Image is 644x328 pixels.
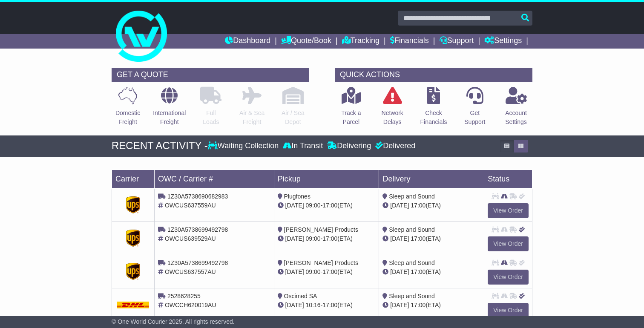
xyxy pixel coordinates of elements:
div: - (ETA) [278,301,376,310]
span: 1Z30A5738699492798 [167,226,228,233]
span: Sleep and Sound [389,259,434,266]
div: Delivering [325,141,373,151]
span: 17:00 [411,268,425,275]
a: Quote/Book [281,34,331,49]
span: Sleep and Sound [389,293,434,299]
p: Account Settings [505,109,527,127]
a: Support [440,34,474,49]
span: [DATE] [285,235,304,242]
span: OWCUS637559AU [165,202,216,209]
span: Oscimed SA [284,293,317,299]
a: Financials [390,34,429,49]
a: View Order [488,236,529,251]
span: [PERSON_NAME] Products [284,226,358,233]
span: [DATE] [390,235,409,242]
span: [DATE] [285,268,304,275]
td: OWC / Carrier # [155,170,274,188]
img: GetCarrierServiceDarkLogo [126,230,141,247]
a: DomesticFreight [115,86,141,131]
span: 1Z30A5738699492798 [167,259,228,266]
span: 2528628255 [167,293,201,299]
a: View Order [488,303,529,318]
a: Track aParcel [341,86,361,131]
span: [DATE] [285,202,304,209]
a: NetworkDelays [381,86,404,131]
a: CheckFinancials [420,86,447,131]
a: GetSupport [464,86,486,131]
img: GetCarrierServiceDarkLogo [126,196,141,213]
p: Domestic Freight [115,109,140,127]
div: Waiting Collection [208,141,281,151]
td: Pickup [274,170,379,188]
img: DHL.png [117,302,149,308]
div: In Transit [281,141,325,151]
div: Delivered [373,141,415,151]
span: 17:00 [411,235,425,242]
span: OWCUS637557AU [165,268,216,275]
p: Get Support [464,109,485,127]
span: [DATE] [285,302,304,308]
span: 17:00 [322,235,337,242]
p: Air & Sea Freight [239,109,264,127]
p: Air / Sea Depot [282,109,305,127]
a: AccountSettings [505,86,527,131]
span: 09:00 [306,235,321,242]
td: Status [484,170,532,188]
a: Dashboard [225,34,270,49]
div: (ETA) [382,201,480,210]
a: Tracking [342,34,379,49]
p: Check Financials [420,109,447,127]
span: OWCCH620019AU [165,302,216,308]
a: Settings [484,34,522,49]
div: QUICK ACTIONS [335,68,532,82]
p: Full Loads [200,109,221,127]
span: Sleep and Sound [389,193,434,200]
div: (ETA) [382,234,480,243]
td: Delivery [379,170,484,188]
span: [PERSON_NAME] Products [284,259,358,266]
p: Network Delays [382,109,403,127]
p: Track a Parcel [341,109,361,127]
a: InternationalFreight [152,86,186,131]
span: OWCUS639529AU [165,235,216,242]
div: - (ETA) [278,268,376,276]
span: Sleep and Sound [389,226,434,233]
span: [DATE] [390,302,409,308]
a: View Order [488,203,529,218]
span: 17:00 [322,302,337,308]
span: © One World Courier 2025. All rights reserved. [112,318,235,325]
img: GetCarrierServiceDarkLogo [126,263,141,280]
div: - (ETA) [278,201,376,210]
span: 17:00 [322,268,337,275]
span: 10:16 [306,302,321,308]
div: RECENT ACTIVITY - [112,140,208,152]
span: 09:00 [306,202,321,209]
td: Carrier [112,170,155,188]
span: 17:00 [411,302,425,308]
div: - (ETA) [278,234,376,243]
div: (ETA) [382,268,480,276]
span: [DATE] [390,268,409,275]
span: 09:00 [306,268,321,275]
div: (ETA) [382,301,480,310]
p: International Freight [153,109,186,127]
span: [DATE] [390,202,409,209]
div: GET A QUOTE [112,68,309,82]
span: Plugfones [284,193,310,200]
span: 17:00 [411,202,425,209]
span: 17:00 [322,202,337,209]
a: View Order [488,270,529,285]
span: 1Z30A5738690682983 [167,193,228,200]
